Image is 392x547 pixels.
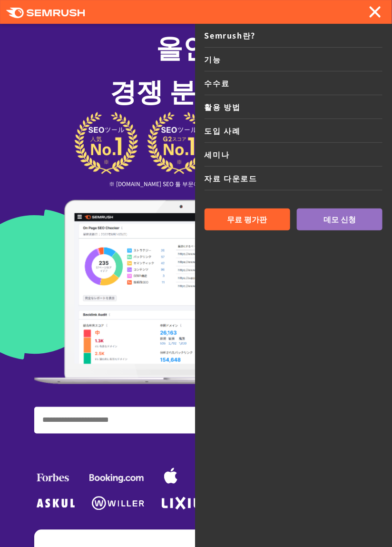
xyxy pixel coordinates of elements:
font: 데모 신청 [323,213,356,225]
font: 수수료 [205,77,230,89]
a: 도입 사례 [205,119,382,143]
font: 도입 사례 [205,125,241,136]
font: ※ [DOMAIN_NAME] SEO 툴 부문에서 G2 스코어 & 인기도 No.1 획득 [109,179,283,188]
a: 활용 방법 [205,95,382,119]
a: 수수료 [205,71,382,95]
font: Semrush란? [205,30,255,41]
a: 무료 평가판 [205,209,290,230]
a: 자료 다운로드 [205,167,382,190]
font: 자료 다운로드 [205,172,257,184]
a: Semrush란? [205,24,382,48]
font: 올인원 [156,27,236,65]
font: 활용 방법 [205,101,241,112]
input: 도메인, 키워드 또는 URL을 입력하세요. [35,408,207,433]
font: 경쟁 분석 도구 [110,70,282,109]
font: 세미나 [205,149,230,160]
font: 기능 [205,53,221,65]
a: 기능 [205,48,382,71]
font: 무료 평가판 [227,213,267,225]
a: 세미나 [205,143,382,167]
a: 데모 신청 [297,209,382,230]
